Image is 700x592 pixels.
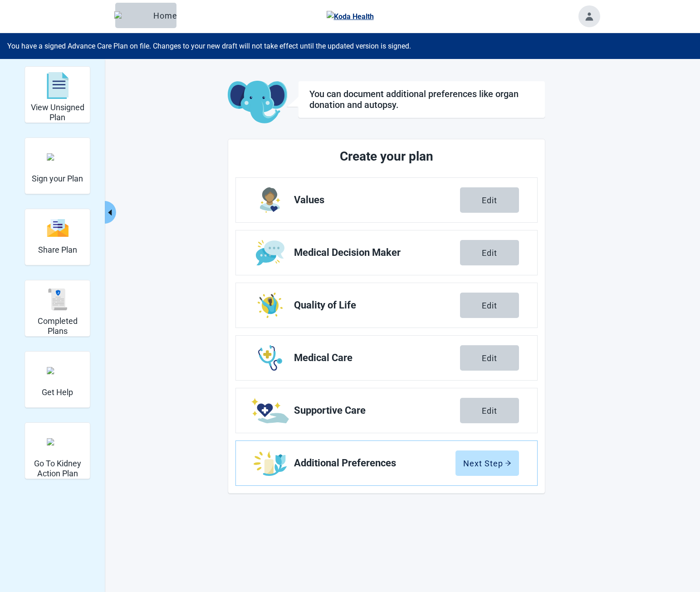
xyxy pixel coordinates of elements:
[47,289,69,310] img: svg%3e
[228,81,287,124] img: Koda Elephant
[24,422,90,479] div: Go To Kidney Action Plan
[32,174,83,184] h2: Sign your Plan
[505,460,511,466] span: arrow-right
[24,351,90,408] div: Get Help
[122,11,169,20] div: Home
[114,11,150,20] img: Elephant
[236,441,537,485] a: Edit Additional Preferences section
[482,353,497,362] div: Edit
[236,230,537,275] a: Edit Medical Decision Maker section
[482,248,497,257] div: Edit
[294,405,460,416] span: Supportive Care
[482,406,497,415] div: Edit
[29,103,86,122] h2: View Unsigned Plan
[460,187,519,213] button: Edit
[24,137,90,194] div: Sign your Plan
[269,147,504,166] h2: Create your plan
[294,458,455,469] span: Additional Preferences
[47,367,69,374] img: person-question.svg
[294,300,460,311] span: Quality of Life
[38,245,77,255] h2: Share Plan
[327,11,374,22] img: Koda Health
[47,153,69,161] img: make_plan_official.svg
[236,283,537,328] a: Edit Quality of Life section
[482,196,497,205] div: Edit
[236,178,537,222] a: Edit Values section
[460,240,519,265] button: Edit
[578,5,600,27] button: Toggle account menu
[29,459,86,478] h2: Go To Kidney Action Plan
[24,209,90,265] div: Share Plan
[24,280,90,337] div: Completed Plans
[173,81,600,494] main: Main content
[236,336,537,380] a: Edit Medical Care section
[460,398,519,423] button: Edit
[294,247,460,258] span: Medical Decision Maker
[29,316,86,336] h2: Completed Plans
[105,201,116,224] button: Collapse menu
[463,459,511,468] div: Next Step
[294,195,460,205] span: Values
[294,352,460,363] span: Medical Care
[106,208,114,217] span: caret-left
[47,438,69,445] img: kidney_action_plan.svg
[460,293,519,318] button: Edit
[455,450,519,476] button: Next Steparrow-right
[460,345,519,371] button: Edit
[309,88,534,110] h1: You can document additional preferences like organ donation and autopsy.
[47,218,69,238] img: svg%3e
[42,387,73,397] h2: Get Help
[482,301,497,310] div: Edit
[47,72,69,99] img: svg%3e
[236,388,537,433] a: Edit Supportive Care section
[115,3,176,28] button: ElephantHome
[24,66,90,123] div: View Unsigned Plan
